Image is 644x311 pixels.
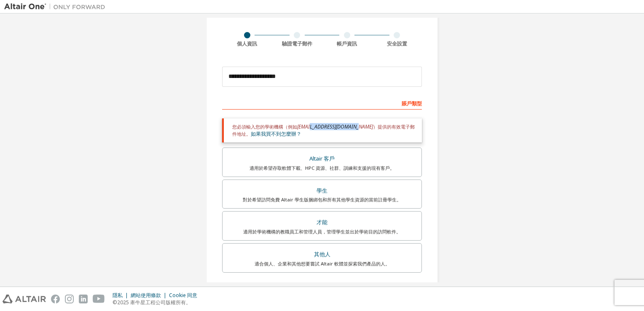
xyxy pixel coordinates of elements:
div: 安全設置 [372,40,422,47]
font: 2025 牽牛星工程公司版權所有。 [117,299,191,306]
div: 對於希望訪問免費 Altair 學生版捆綁包和所有其他學生資源的當前註冊學生。 [228,196,416,203]
img: altair_logo.svg [3,295,46,303]
div: 個人資訊 [222,40,272,47]
img: facebook.svg [51,295,60,303]
div: 適用於學術機構的教職員工和管理人員，管理學生並出於學術目的訪問軟件。 [228,228,416,235]
div: 才能 [228,217,416,228]
span: [EMAIL_ADDRESS][DOMAIN_NAME] [297,123,373,130]
div: Altair 客戶 [228,153,416,165]
div: 適用於希望存取軟體下載、HPC 資源、社群、訓練和支援的現有客戶。 [228,165,416,172]
div: 您必須輸入您的學術機構（例如 ）提供的有效電子郵件地址。 [222,118,422,142]
a: 如果我買不到怎麼辦？ [251,130,301,137]
div: 賬戶類型 [222,96,422,110]
div: 學生 [228,185,416,197]
p: © [113,299,202,306]
img: 牽牛星一號 [4,3,110,11]
div: 帳戶資訊 [322,40,372,47]
div: 網站使用條款 [131,292,169,299]
img: youtube.svg [93,295,105,303]
img: linkedin.svg [79,295,88,303]
div: Cookie 同意 [169,292,202,299]
img: instagram.svg [65,295,74,303]
div: 其他人 [228,249,416,260]
div: 適合個人、企業和其他想要嘗試 Altair 軟體並探索我們產品的人。 [228,260,416,267]
div: 驗證電子郵件 [272,40,322,47]
div: 隱私 [113,292,131,299]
